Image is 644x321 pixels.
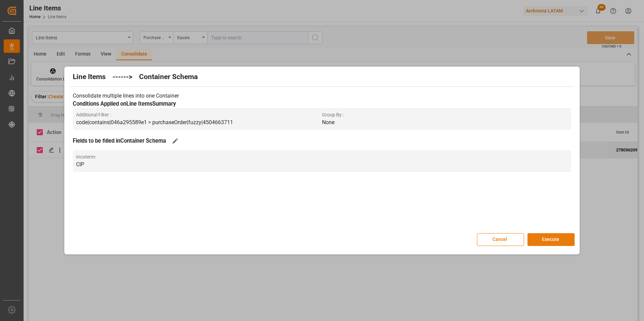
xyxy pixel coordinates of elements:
h2: ------> [112,72,132,82]
span: Incoterm : [76,153,322,160]
h3: Fields to be filled in Container Schema [73,137,166,145]
p: None [322,118,568,127]
span: Group By : [322,111,568,118]
h2: Container Schema [139,72,198,82]
button: Cancel [477,233,524,246]
p: CIP [76,160,322,169]
h2: Line Items [73,72,106,82]
span: Additional Filter : [76,111,322,118]
p: code|contains|046a295589e1 > purchaseOrder|fuzzy|4504663711 [76,118,322,127]
h3: Conditions Applied on Line Items Summary [73,100,571,108]
button: Execute [527,233,575,246]
p: Consolidate multiple lines into one Container [73,92,571,100]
